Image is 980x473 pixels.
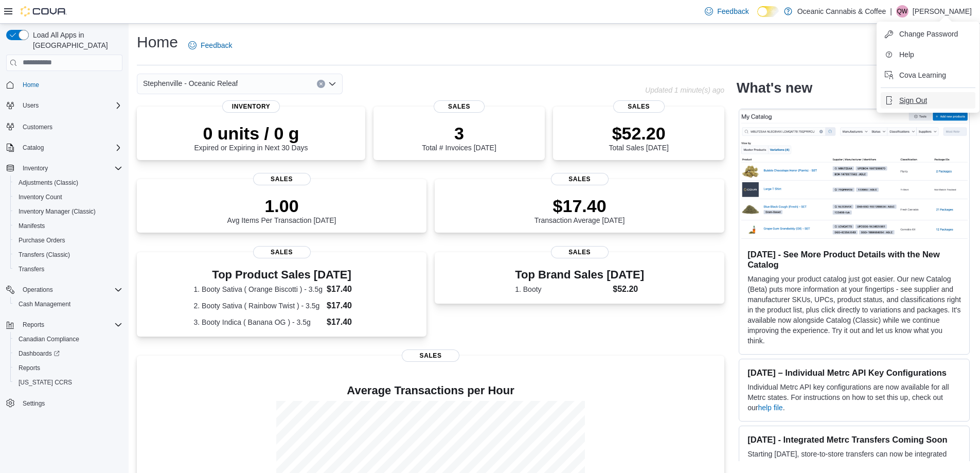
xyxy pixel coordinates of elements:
[758,404,782,412] a: help file
[515,269,644,281] h3: Top Brand Sales [DATE]
[19,142,122,154] span: Catalog
[19,142,48,154] button: Catalog
[14,177,82,189] a: Adjustments (Classic)
[14,205,122,218] span: Inventory Manager (Classic)
[23,164,48,172] span: Inventory
[14,376,122,389] span: Washington CCRS
[2,161,127,176] button: Inventory
[194,123,308,144] p: 0 units / 0 g
[14,347,64,360] a: Dashboards
[14,191,66,203] a: Inventory Count
[327,300,370,312] dd: $17.40
[19,319,48,331] button: Reports
[23,286,53,294] span: Operations
[2,98,127,113] button: Users
[747,382,961,413] p: Individual Metrc API key configurations are now available for all Metrc states. For instructions ...
[19,265,44,273] span: Transfers
[184,35,236,56] a: Feedback
[890,5,892,17] p: |
[19,99,122,112] span: Users
[881,92,975,109] button: Sign Out
[143,77,238,90] span: Stephenville - Oceanic Releaf
[402,349,459,362] span: Sales
[14,298,75,310] a: Cash Management
[19,79,43,91] a: Home
[701,1,753,22] a: Feedback
[19,335,79,343] span: Canadian Compliance
[534,196,625,216] p: $17.40
[19,222,45,230] span: Manifests
[14,220,49,232] a: Manifests
[747,274,961,346] p: Managing your product catalog just got easier. Our new Catalog (Beta) puts more information at yo...
[317,80,325,88] button: Clear input
[747,434,961,445] h3: [DATE] - Integrated Metrc Transfers Coming Soon
[19,236,65,244] span: Purchase Orders
[881,67,975,83] button: Cova Learning
[551,173,609,185] span: Sales
[10,361,127,375] button: Reports
[19,120,122,133] span: Customers
[21,6,67,16] img: Cova
[14,234,69,247] a: Purchase Orders
[137,32,178,52] h1: Home
[328,80,336,88] button: Open list of options
[194,317,323,327] dt: 3. Booty Indica ( Banana OG ) - 3.5g
[899,29,958,39] span: Change Password
[2,141,127,155] button: Catalog
[14,234,122,247] span: Purchase Orders
[19,378,72,387] span: [US_STATE] CCRS
[422,123,496,152] div: Total # Invoices [DATE]
[551,246,609,258] span: Sales
[897,5,908,17] span: QW
[194,123,308,152] div: Expired or Expiring in Next 30 Days
[19,349,60,358] span: Dashboards
[881,46,975,63] button: Help
[253,173,311,185] span: Sales
[6,73,122,437] nav: Complex example
[253,246,311,258] span: Sales
[222,100,280,113] span: Inventory
[757,17,758,17] span: Dark Mode
[19,99,43,112] button: Users
[10,190,127,204] button: Inventory Count
[2,119,127,134] button: Customers
[19,284,122,296] span: Operations
[14,249,122,261] span: Transfers (Classic)
[19,251,70,259] span: Transfers (Classic)
[913,5,972,17] p: [PERSON_NAME]
[717,6,749,16] span: Feedback
[534,196,625,224] div: Transaction Average [DATE]
[737,80,812,96] h2: What's new
[23,101,39,110] span: Users
[747,367,961,378] h3: [DATE] – Individual Metrc API Key Configurations
[23,321,44,329] span: Reports
[609,123,668,144] p: $52.20
[10,332,127,346] button: Canadian Compliance
[2,396,127,411] button: Settings
[19,193,62,201] span: Inventory Count
[29,30,122,50] span: Load All Apps in [GEOGRAPHIC_DATA]
[799,460,830,468] a: Transfers
[14,263,122,275] span: Transfers
[19,179,78,187] span: Adjustments (Classic)
[613,100,665,113] span: Sales
[747,249,961,270] h3: [DATE] - See More Product Details with the New Catalog
[14,362,122,374] span: Reports
[19,319,122,331] span: Reports
[10,248,127,262] button: Transfers (Classic)
[896,5,908,17] div: Quentin White
[19,364,40,372] span: Reports
[797,5,886,17] p: Oceanic Cannabis & Coffee
[19,397,49,410] a: Settings
[23,144,44,152] span: Catalog
[14,376,76,389] a: [US_STATE] CCRS
[201,40,232,50] span: Feedback
[19,207,96,216] span: Inventory Manager (Classic)
[23,399,45,408] span: Settings
[14,298,122,310] span: Cash Management
[14,347,122,360] span: Dashboards
[23,81,39,89] span: Home
[19,284,57,296] button: Operations
[14,191,122,203] span: Inventory Count
[14,362,44,374] a: Reports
